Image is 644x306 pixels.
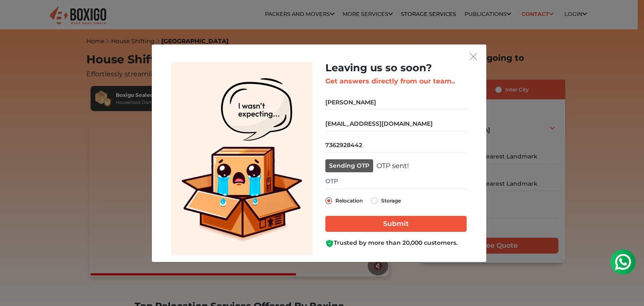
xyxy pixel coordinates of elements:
[470,53,477,60] img: exit
[325,117,467,131] input: Mail Id
[335,196,363,206] label: Relocation
[325,62,467,74] h2: Leaving us so soon?
[8,8,25,25] img: whatsapp-icon.svg
[171,62,313,255] img: Lead Welcome Image
[325,138,467,153] input: Mobile No
[381,196,401,206] label: Storage
[325,159,373,172] button: Sending OTP
[325,174,467,189] input: OTP
[325,95,467,110] input: Your Name
[325,239,334,248] img: Boxigo Customer Shield
[325,239,467,247] div: Trusted by more than 20,000 customers.
[325,77,467,85] h3: Get answers directly from our team..
[325,216,467,232] input: Submit
[377,161,409,171] div: OTP sent!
